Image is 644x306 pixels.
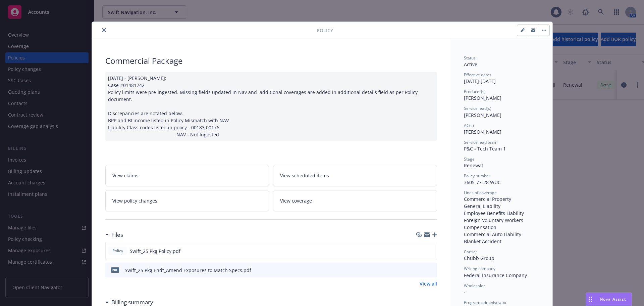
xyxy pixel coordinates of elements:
span: [PERSON_NAME] [464,112,501,118]
div: Swift_25 Pkg Endt_Amend Exposures to Match Specs.pdf [125,267,251,274]
div: [DATE] - [PERSON_NAME]: Case #01481242 Policy limits were pre-ingested. Missing fields updated in... [105,72,437,141]
span: Policy [317,27,333,34]
span: 3605-77-28 WUC [464,179,501,185]
div: Foreign Voluntary Workers Compensation [464,217,539,231]
span: P&C - Tech Team 1 [464,145,506,152]
span: AC(s) [464,123,474,128]
span: Lines of coverage [464,190,497,195]
span: Status [464,55,476,61]
span: Service lead(s) [464,105,491,111]
span: Active [464,61,477,68]
a: View coverage [273,190,437,211]
span: Stage [464,156,475,162]
span: View policy changes [112,197,157,204]
span: Producer(s) [464,89,486,94]
a: View scheduled items [273,165,437,186]
a: View policy changes [105,190,269,211]
span: View scheduled items [280,172,329,179]
span: Renewal [464,162,483,169]
span: View coverage [280,197,312,204]
div: Employee Benefits Liability [464,210,539,217]
span: Chubb Group [464,255,494,261]
span: Policy number [464,173,490,179]
a: View all [420,280,437,287]
button: download file [418,267,423,274]
span: View claims [112,172,139,179]
span: [PERSON_NAME] [464,129,501,135]
button: preview file [428,267,434,274]
span: Effective dates [464,72,491,78]
span: Writing company [464,266,495,271]
div: Commercial Property [464,195,539,203]
span: - [464,289,466,295]
div: Commercial Package [105,55,437,67]
span: Policy [111,248,124,254]
span: Carrier [464,249,477,255]
span: [PERSON_NAME] [464,95,501,101]
h3: Files [111,230,123,239]
span: Nova Assist [600,296,626,302]
span: Program administrator [464,300,507,305]
span: pdf [111,267,119,272]
span: Wholesaler [464,283,485,289]
div: [DATE] - [DATE] [464,72,539,85]
a: View claims [105,165,269,186]
button: download file [417,248,423,255]
div: Blanket Accident [464,238,539,245]
span: Federal Insurance Company [464,272,527,278]
span: Swift_25 Pkg Policy.pdf [130,248,180,255]
button: preview file [428,248,434,255]
button: Nova Assist [586,293,632,306]
button: close [100,26,108,34]
div: General Liability [464,203,539,210]
div: Files [105,230,123,239]
div: Drag to move [586,293,594,306]
div: Commercial Auto Liability [464,231,539,238]
span: Service lead team [464,139,497,145]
